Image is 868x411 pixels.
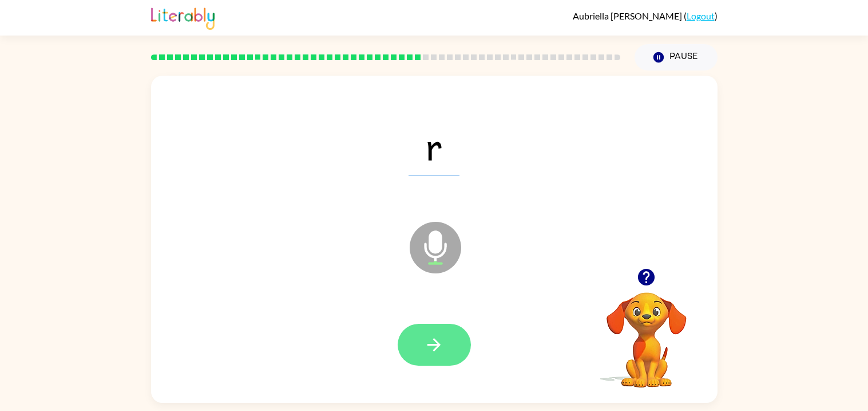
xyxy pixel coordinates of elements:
[409,116,459,175] span: r
[573,10,718,21] div: ( )
[687,10,715,21] a: Logout
[635,44,718,71] button: Pause
[589,275,704,389] video: Your browser must support playing .mp4 files to use Literably. Please try using another browser.
[151,5,215,30] img: Literably
[573,10,684,21] span: Aubriella [PERSON_NAME]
